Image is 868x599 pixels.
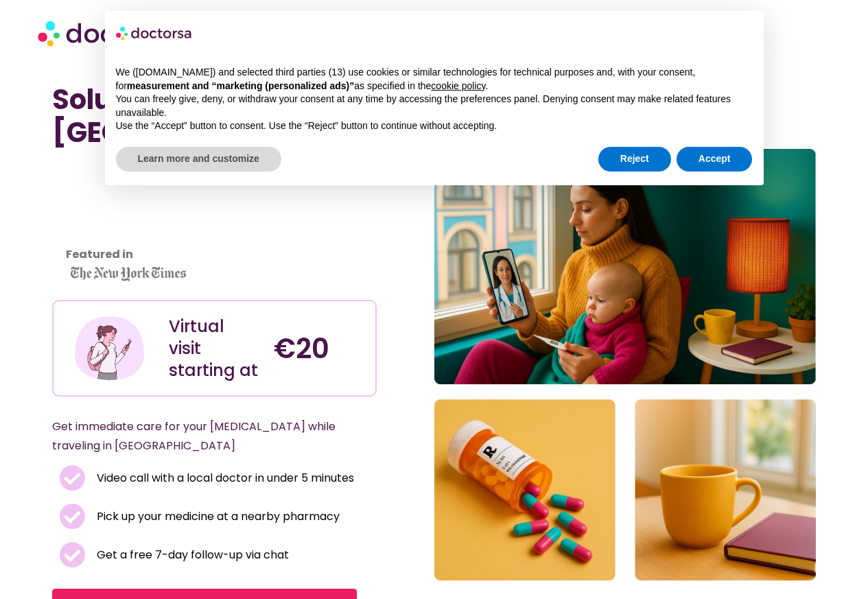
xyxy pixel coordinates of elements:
span: Get a free 7-day follow-up via chat [93,545,289,565]
strong: Featured in [66,246,133,262]
button: Reject [598,147,671,172]
iframe: Customer reviews powered by Trustpilot [59,169,183,272]
p: Get immediate care for your [MEDICAL_DATA] while traveling in [GEOGRAPHIC_DATA] [52,417,344,456]
button: Learn more and customize [116,147,281,172]
p: You can freely give, deny, or withdraw your consent at any time by accessing the preferences pane... [116,93,753,119]
a: cookie policy [431,80,485,91]
span: Video call with a local doctor in under 5 minutes [93,469,354,488]
img: logo [116,22,193,44]
strong: measurement and “marketing (personalized ads)” [127,80,354,91]
div: Virtual visit starting at [169,316,260,381]
img: urinary tract infection-doctor-Heraklion [434,149,817,580]
img: Illustration depicting a young woman in a casual outfit, engaged with her smartphone. She has a p... [73,312,145,384]
span: Pick up your medicine at a nearby pharmacy [93,507,340,526]
h1: Solutions for a UTI in [GEOGRAPHIC_DATA] [52,83,377,149]
h4: €20 [274,332,365,365]
p: Use the “Accept” button to consent. Use the “Reject” button to continue without accepting. [116,119,753,133]
p: We ([DOMAIN_NAME]) and selected third parties (13) use cookies or similar technologies for techni... [116,66,753,93]
button: Accept [677,147,753,172]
